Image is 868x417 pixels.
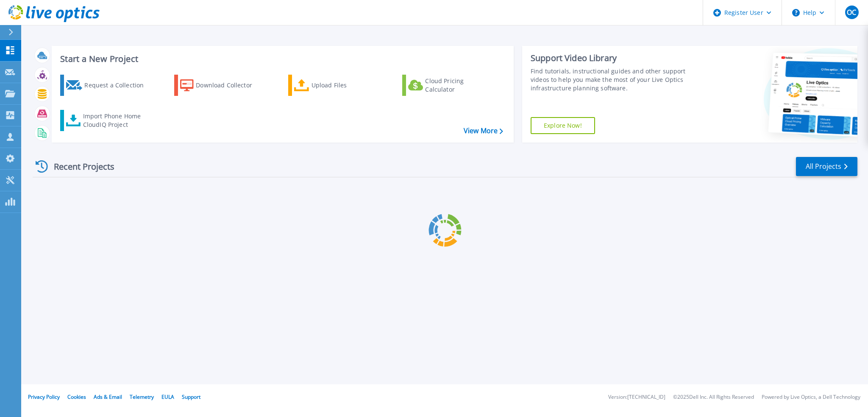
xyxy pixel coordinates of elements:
[94,393,122,400] a: Ads & Email
[608,395,665,400] li: Version: [TECHNICAL_ID]
[312,77,379,94] div: Upload Files
[161,393,174,400] a: EULA
[673,395,754,400] li: © 2025 Dell Inc. All Rights Reserved
[288,75,383,96] a: Upload Files
[130,393,154,400] a: Telemetry
[174,75,269,96] a: Download Collector
[33,156,126,177] div: Recent Projects
[531,67,702,92] div: Find tutorials, instructional guides and other support videos to help you make the most of your L...
[60,75,155,96] a: Request a Collection
[28,393,60,400] a: Privacy Policy
[531,53,702,64] div: Support Video Library
[402,75,497,96] a: Cloud Pricing Calculator
[60,54,503,64] h3: Start a New Project
[531,117,595,134] a: Explore Now!
[425,77,493,94] div: Cloud Pricing Calculator
[796,157,857,176] a: All Projects
[83,112,149,129] div: Import Phone Home CloudIQ Project
[847,9,856,16] span: OC
[67,393,86,400] a: Cookies
[464,127,503,135] a: View More
[182,393,200,400] a: Support
[196,77,264,94] div: Download Collector
[84,77,152,94] div: Request a Collection
[762,395,860,400] li: Powered by Live Optics, a Dell Technology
